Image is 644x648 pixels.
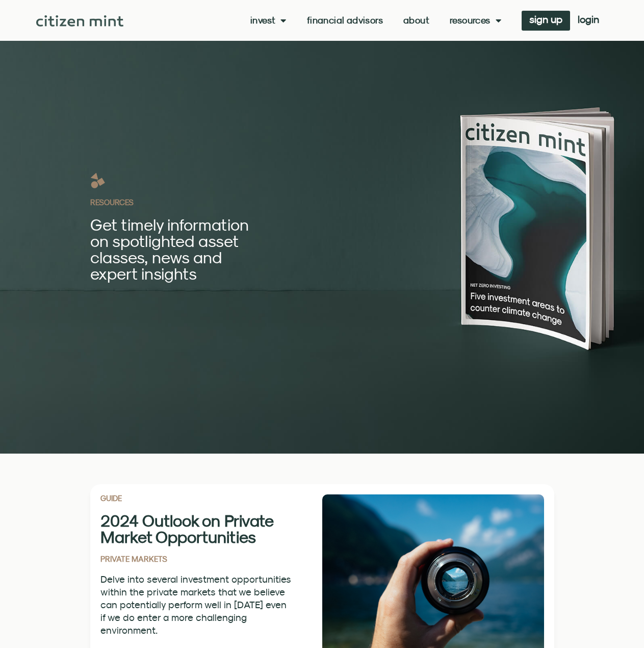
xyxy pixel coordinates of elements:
p: Delve into several investment opportunities within the private markets that we believe can potent... [100,573,292,637]
a: Financial Advisors [307,15,383,26]
h2: RESOURCES [90,198,350,206]
a: login [570,11,607,31]
h2: GUIDE [100,494,322,502]
span: sign up [529,16,562,23]
img: Citizen Mint [36,15,123,27]
h2: PRIVATE MARKETS [100,555,322,563]
nav: Menu [250,15,501,26]
a: Resources [450,15,501,26]
h2: Get timely information on spotlighted asset classes, news and expert insights [90,216,259,282]
span: login [578,16,599,23]
a: sign up [522,11,570,31]
h2: 2024 Outlook on Private Market Opportunities [100,512,292,545]
a: Invest [250,15,287,26]
a: About [403,15,429,26]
